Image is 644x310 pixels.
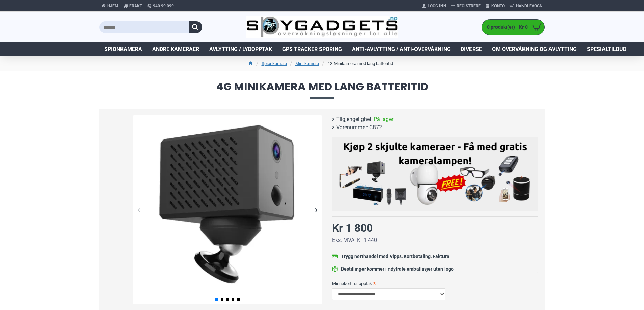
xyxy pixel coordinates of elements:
[133,115,322,304] img: 4G Mini nattkamera med lang batteritid - SpyGadgets.no
[487,42,582,56] a: Om overvåkning og avlytting
[483,1,507,11] a: Konto
[587,45,626,53] span: Spesialtilbud
[347,42,456,56] a: Anti-avlytting / Anti-overvåkning
[153,3,174,9] span: 940 99 099
[107,3,118,9] span: Hjem
[147,42,204,56] a: Andre kameraer
[204,42,277,56] a: Avlytting / Lydopptak
[448,1,483,11] a: Registrere
[152,45,199,53] span: Andre kameraer
[332,278,538,289] label: Minnekort for opptak
[369,123,382,132] span: CB72
[492,45,577,53] span: Om overvåkning og avlytting
[482,20,544,35] a: 0 produkt(er) - Kr 0
[461,45,482,53] span: Diverse
[246,16,398,38] img: SpyGadgets.no
[336,123,368,132] b: Varenummer:
[336,115,373,123] b: Tilgjengelighet:
[457,3,481,9] span: Registrere
[341,253,449,260] div: Trygg netthandel med Vipps, Kortbetaling, Faktura
[232,298,234,301] span: Go to slide 4
[295,60,319,67] a: Mini kamera
[337,141,533,205] img: Kjøp 2 skjulte kameraer – Få med gratis kameralampe!
[277,42,347,56] a: GPS Tracker Sporing
[226,298,229,301] span: Go to slide 3
[507,1,545,11] a: Handlevogn
[99,42,147,56] a: Spionkamera
[221,298,223,301] span: Go to slide 2
[310,204,322,216] div: Next slide
[133,204,145,216] div: Previous slide
[419,1,448,11] a: Logg Inn
[209,45,272,53] span: Avlytting / Lydopptak
[262,60,287,67] a: Spionkamera
[374,115,393,123] span: På lager
[482,24,529,31] span: 0 produkt(er) - Kr 0
[582,42,632,56] a: Spesialtilbud
[516,3,542,9] span: Handlevogn
[237,298,240,301] span: Go to slide 5
[215,298,218,301] span: Go to slide 1
[99,81,545,98] span: 4G Minikamera med lang batteritid
[282,45,342,53] span: GPS Tracker Sporing
[129,3,142,9] span: Frakt
[104,45,142,53] span: Spionkamera
[341,265,454,273] div: Bestillinger kommer i nøytrale emballasjer uten logo
[332,220,373,236] div: Kr 1 800
[456,42,487,56] a: Diverse
[352,45,451,53] span: Anti-avlytting / Anti-overvåkning
[491,3,505,9] span: Konto
[428,3,446,9] span: Logg Inn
